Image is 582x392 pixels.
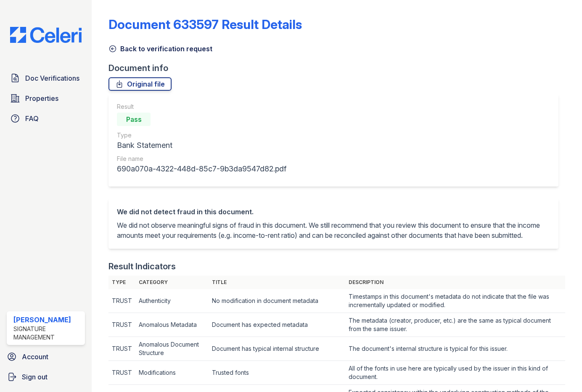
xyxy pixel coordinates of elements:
[7,90,85,107] a: Properties
[345,289,566,313] td: Timestamps in this document's metadata do not indicate that the file was incrementally updated or...
[108,17,302,32] a: Document 633597 Result Details
[209,361,345,385] td: Trusted fonts
[108,289,135,313] td: TRUST
[345,361,566,385] td: All of the fonts in use here are typically used by the issuer in this kind of document.
[345,337,566,361] td: The document's internal structure is typical for this issuer.
[345,276,566,289] th: Description
[108,276,135,289] th: Type
[108,44,212,54] a: Back to verification request
[7,110,85,127] a: FAQ
[135,361,209,385] td: Modifications
[135,276,209,289] th: Category
[3,348,88,365] a: Account
[209,289,345,313] td: No modification in document metadata
[3,27,88,43] img: CE_Logo_Blue-a8612792a0a2168367f1c8372b55b34899dd931a85d93a1a3d3e32e68fde9ad4.png
[117,113,151,126] div: Pass
[22,352,48,362] span: Account
[13,325,82,342] div: Signature Management
[345,313,566,337] td: The metadata (creator, producer, etc.) are the same as typical document from the same issuer.
[117,220,550,240] p: We did not observe meaningful signs of fraud in this document. We still recommend that you review...
[108,77,172,91] a: Original file
[108,313,135,337] td: TRUST
[117,155,286,163] div: File name
[25,73,79,83] span: Doc Verifications
[3,368,88,385] a: Sign out
[25,113,39,124] span: FAQ
[108,62,565,74] div: Document info
[117,103,286,111] div: Result
[108,337,135,361] td: TRUST
[7,70,85,87] a: Doc Verifications
[117,207,550,217] div: We did not detect fraud in this document.
[135,337,209,361] td: Anomalous Document Structure
[209,313,345,337] td: Document has expected metadata
[108,361,135,385] td: TRUST
[135,289,209,313] td: Authenticity
[117,139,286,151] div: Bank Statement
[25,93,58,103] span: Properties
[108,260,176,272] div: Result Indicators
[209,276,345,289] th: Title
[117,163,286,175] div: 690a070a-4322-448d-85c7-9b3da9547d82.pdf
[13,315,82,325] div: [PERSON_NAME]
[135,313,209,337] td: Anomalous Metadata
[22,372,48,382] span: Sign out
[117,131,286,139] div: Type
[209,337,345,361] td: Document has typical internal structure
